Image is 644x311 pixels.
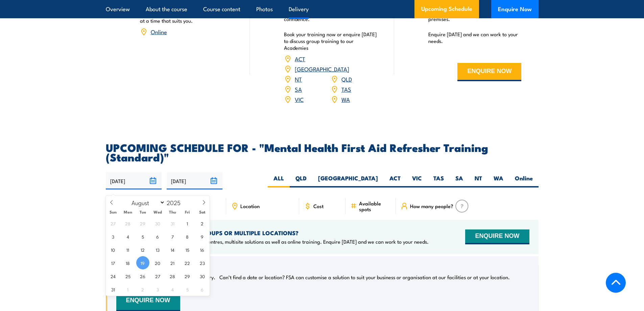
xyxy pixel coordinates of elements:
span: August 6, 2025 [151,230,164,243]
a: QLD [341,75,352,83]
span: August 27, 2025 [151,269,164,283]
label: ACT [384,174,406,187]
a: TAS [341,85,351,93]
span: August 9, 2025 [196,230,209,243]
a: Online [151,27,167,36]
span: August 8, 2025 [181,230,194,243]
span: Available spots [359,200,391,212]
h4: NEED TRAINING FOR LARGER GROUPS OR MULTIPLE LOCATIONS? [116,229,429,237]
span: Fri [180,210,195,214]
input: From date [106,172,162,190]
span: Sun [106,210,121,214]
label: WA [488,174,509,187]
span: September 4, 2025 [166,283,179,296]
span: August 28, 2025 [166,269,179,283]
label: TAS [428,174,450,187]
label: QLD [290,174,312,187]
span: August 4, 2025 [121,230,135,243]
span: September 1, 2025 [121,283,135,296]
span: August 30, 2025 [196,269,209,283]
span: Tue [135,210,150,214]
a: VIC [295,95,304,103]
span: Location [240,203,260,209]
label: NT [469,174,488,187]
span: September 5, 2025 [181,283,194,296]
span: August 14, 2025 [166,243,179,256]
span: August 19, 2025 [136,256,149,269]
select: Month [128,198,165,207]
span: August 1, 2025 [181,217,194,230]
span: August 17, 2025 [106,256,120,269]
span: August 3, 2025 [106,230,120,243]
label: [GEOGRAPHIC_DATA] [312,174,384,187]
span: August 7, 2025 [166,230,179,243]
span: Cost [313,203,324,209]
span: August 18, 2025 [121,256,135,269]
span: July 29, 2025 [136,217,149,230]
a: SA [295,85,302,93]
span: August 20, 2025 [151,256,164,269]
span: August 29, 2025 [181,269,194,283]
input: To date [167,172,222,190]
span: July 28, 2025 [121,217,135,230]
span: September 2, 2025 [136,283,149,296]
p: Book your training now or enquire [DATE] to discuss group training to our Academies [284,31,377,51]
span: September 3, 2025 [151,283,164,296]
a: [GEOGRAPHIC_DATA] [295,65,349,73]
label: VIC [406,174,428,187]
span: August 15, 2025 [181,243,194,256]
span: How many people? [410,203,453,209]
span: August 23, 2025 [196,256,209,269]
a: NT [295,75,302,83]
span: August 26, 2025 [136,269,149,283]
label: SA [450,174,469,187]
a: WA [341,95,350,103]
span: July 30, 2025 [151,217,164,230]
p: We offer onsite training, training at our centres, multisite solutions as well as online training... [116,238,429,245]
h2: UPCOMING SCHEDULE FOR - "Mental Health First Aid Refresher Training (Standard)" [106,142,539,161]
span: Wed [150,210,165,214]
span: August 13, 2025 [151,243,164,256]
span: August 2, 2025 [196,217,209,230]
p: Enquire [DATE] and we can work to your needs. [428,31,522,44]
span: August 24, 2025 [106,269,120,283]
label: Online [509,174,539,187]
input: Year [165,198,187,206]
span: July 27, 2025 [106,217,120,230]
span: August 22, 2025 [181,256,194,269]
span: Mon [120,210,135,214]
button: ENQUIRE NOW [457,63,521,81]
span: August 31, 2025 [106,283,120,296]
span: Sat [195,210,210,214]
span: Thu [165,210,180,214]
p: Can’t find a date or location? FSA can customise a solution to suit your business or organisation... [219,274,510,281]
label: ALL [268,174,290,187]
span: August 16, 2025 [196,243,209,256]
button: ENQUIRE NOW [465,229,529,244]
a: ACT [295,54,305,63]
span: August 12, 2025 [136,243,149,256]
span: July 31, 2025 [166,217,179,230]
span: August 21, 2025 [166,256,179,269]
span: September 6, 2025 [196,283,209,296]
span: August 10, 2025 [106,243,120,256]
span: August 25, 2025 [121,269,135,283]
span: August 5, 2025 [136,230,149,243]
span: August 11, 2025 [121,243,135,256]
